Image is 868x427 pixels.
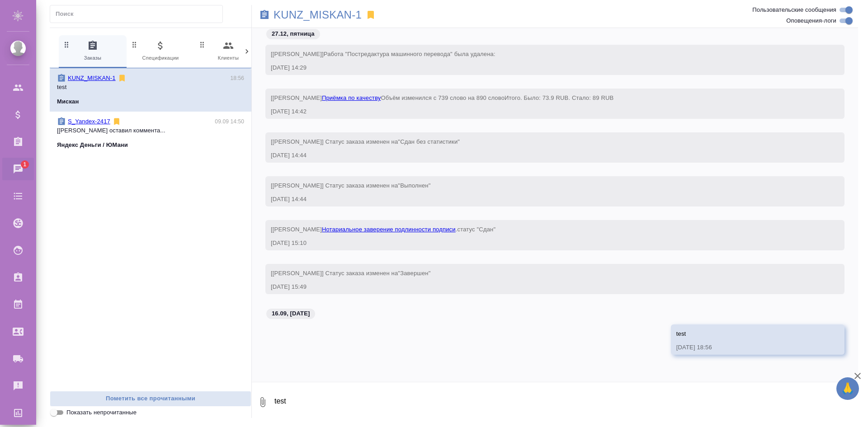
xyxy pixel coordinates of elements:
[836,377,859,400] button: 🙏
[322,94,381,101] a: Приёмка по качеству
[66,408,137,417] span: Показать непрочитанные
[840,379,855,398] span: 🙏
[322,226,456,233] a: Нотариальное заверение подлинности подписи
[271,270,430,277] span: [[PERSON_NAME]] Статус заказа изменен на
[324,51,495,57] span: Работа "Постредактура машинного перевода" была удалена:
[68,75,116,81] a: KUNZ_MISKAN-1
[118,74,127,83] svg: Отписаться
[271,107,813,116] div: [DATE] 14:42
[272,309,310,318] p: 16.09, [DATE]
[62,40,71,49] svg: Зажми и перетащи, чтобы поменять порядок вкладок
[398,138,460,145] span: "Сдан без статистики"
[271,239,813,248] div: [DATE] 15:10
[271,63,813,72] div: [DATE] 14:29
[272,29,315,38] p: 27.12, пятница
[55,394,246,404] span: Пометить все прочитанными
[57,97,79,106] p: Мискан
[786,16,836,25] span: Оповещения-логи
[112,117,121,126] svg: Отписаться
[130,40,191,62] span: Спецификации
[271,226,495,233] span: [[PERSON_NAME] .
[274,10,362,19] a: KUNZ_MISKAN-1
[271,94,613,101] span: [[PERSON_NAME] Объём изменился с 739 слово на 890 слово
[398,182,430,189] span: "Выполнен"
[18,160,32,169] span: 1
[56,8,222,20] input: Поиск
[62,40,123,62] span: Заказы
[271,151,813,160] div: [DATE] 14:44
[198,40,259,62] span: Клиенты
[271,282,813,291] div: [DATE] 15:49
[398,270,430,277] span: "Завершен"
[2,158,34,180] a: 1
[230,74,244,83] p: 18:56
[505,94,613,101] span: Итого. Было: 73.9 RUB. Стало: 89 RUB
[271,195,813,204] div: [DATE] 14:44
[271,51,495,57] span: [[PERSON_NAME]]
[752,5,836,14] span: Пользовательские сообщения
[50,68,251,112] div: KUNZ_MISKAN-118:56testМискан
[271,182,430,189] span: [[PERSON_NAME]] Статус заказа изменен на
[676,343,813,352] div: [DATE] 18:56
[198,40,207,49] svg: Зажми и перетащи, чтобы поменять порядок вкладок
[57,83,244,92] p: test
[130,40,139,49] svg: Зажми и перетащи, чтобы поменять порядок вкладок
[57,126,244,135] p: [[PERSON_NAME] оставил коммента...
[50,112,251,155] div: S_Yandex-241709.09 14:50[[PERSON_NAME] оставил коммента...Яндекс Деньги / ЮМани
[676,330,686,337] span: test
[215,117,244,126] p: 09.09 14:50
[68,118,110,125] a: S_Yandex-2417
[271,138,460,145] span: [[PERSON_NAME]] Статус заказа изменен на
[458,226,496,233] span: статус "Сдан"
[57,141,128,150] p: Яндекс Деньги / ЮМани
[50,391,251,407] button: Пометить все прочитанными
